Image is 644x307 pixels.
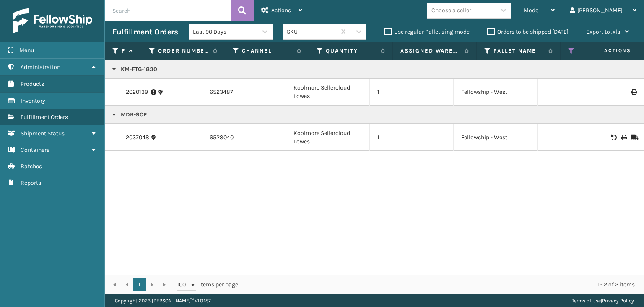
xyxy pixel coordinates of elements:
label: Fulfillment Order Id [122,47,125,55]
h3: Fulfillment Orders [112,27,178,37]
td: Koolmore Sellercloud Lowes [286,79,370,106]
span: Products [21,80,44,87]
a: 2037048 [126,133,149,142]
a: Terms of Use [572,298,601,304]
label: Pallet Name [493,47,544,55]
span: Actions [578,44,636,58]
td: 6523487 [202,79,286,106]
td: 1 [370,124,454,151]
span: Batches [21,163,42,170]
a: Privacy Policy [602,298,634,304]
label: Channel [242,47,293,55]
td: Fellowship - West [454,124,538,151]
img: logo [13,8,92,34]
span: Administration [21,64,60,71]
div: SKU [287,27,337,36]
i: Void BOL [611,135,616,140]
span: Mode [524,7,538,14]
i: Mark as Shipped [631,135,636,140]
div: Last 90 Days [193,27,258,36]
div: Choose a seller [431,6,471,15]
span: Shipment Status [21,130,65,137]
label: Assigned Warehouse [400,47,460,55]
span: items per page [177,278,238,291]
span: Menu [19,47,34,54]
td: Fellowship - West [454,79,538,106]
a: 2020139 [126,88,148,96]
td: 6528040 [202,124,286,151]
span: Export to .xls [586,28,620,35]
span: Reports [21,179,41,186]
span: Actions [271,7,291,14]
span: Inventory [21,97,45,104]
label: Order Number [158,47,209,55]
td: Koolmore Sellercloud Lowes [286,124,370,151]
span: 100 [177,281,190,289]
i: Print Label [631,89,636,95]
i: Print BOL [621,135,626,140]
td: 1 [370,79,454,106]
div: 1 - 2 of 2 items [250,281,635,289]
label: Quantity [326,47,377,55]
a: 1 [133,278,146,291]
label: Orders to be shipped [DATE] [487,28,569,35]
div: | [572,294,634,307]
span: Containers [21,146,49,153]
p: Copyright 2023 [PERSON_NAME]™ v 1.0.187 [115,294,211,307]
span: Fulfillment Orders [21,114,68,121]
label: Use regular Palletizing mode [384,28,470,35]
